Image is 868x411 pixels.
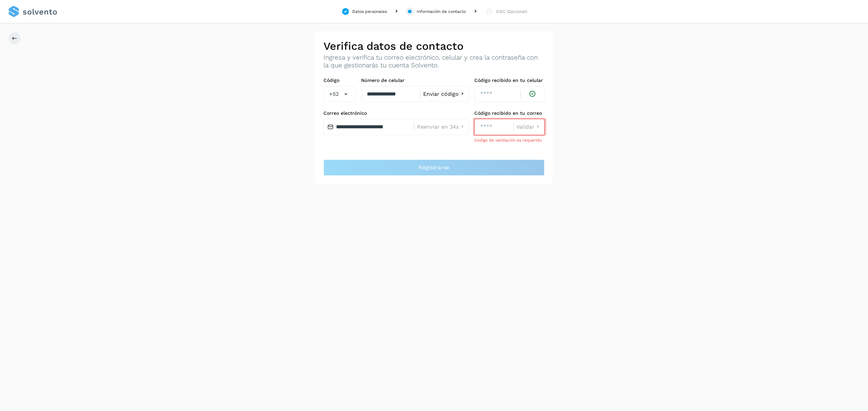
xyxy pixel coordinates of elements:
[352,8,387,15] div: Datos personales
[417,8,466,15] div: Información de contacto
[474,110,545,116] label: Código recibido en tu correo
[323,78,356,83] label: Código
[323,110,469,116] label: Correo electrónico
[323,40,545,52] h2: Verifica datos de contacto
[423,90,466,98] button: Enviar código
[417,123,466,130] button: Reenviar en 34s
[423,91,459,97] span: Enviar código
[323,54,545,69] p: Ingresa y verifica tu correo electrónico, celular y crea la contraseña con la que gestionarás tu ...
[323,159,545,176] button: Registrarse
[496,8,527,15] div: CIEC (Opcional)
[474,138,542,143] span: Código de validación es requerido
[417,124,459,130] span: Reenviar en 34s
[329,90,339,98] span: +52
[516,124,534,130] span: Validar
[418,164,449,171] span: Registrarse
[474,78,545,83] label: Código recibido en tu celular
[361,78,469,83] label: Número de celular
[516,123,541,130] button: Validar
